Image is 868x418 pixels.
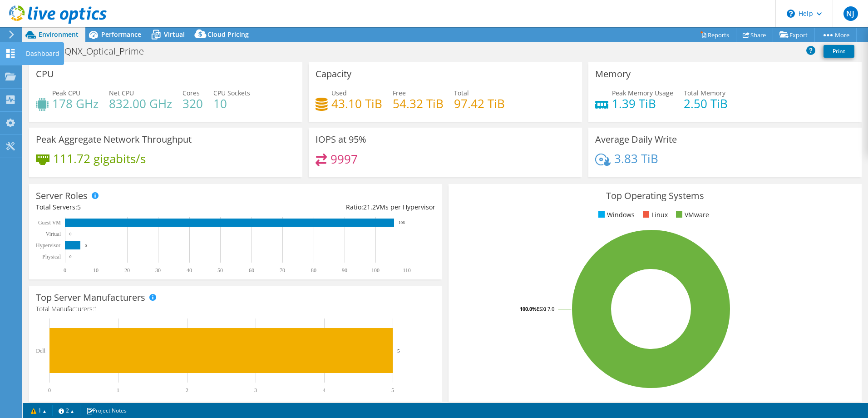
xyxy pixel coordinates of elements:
[363,203,376,211] span: 21.2
[42,254,61,260] text: Physical
[323,387,325,393] text: 4
[684,89,725,97] span: Total Memory
[736,28,773,42] a: Share
[36,304,435,314] h4: Total Manufacturers:
[52,99,99,109] h4: 178 GHz
[403,267,411,274] text: 110
[814,28,857,42] a: More
[455,191,855,201] h3: Top Operating Systems
[316,69,351,79] h3: Capacity
[693,28,736,42] a: Reports
[182,99,203,109] h4: 320
[186,387,188,393] text: 2
[280,267,285,274] text: 70
[595,69,631,79] h3: Memory
[117,387,119,393] text: 1
[342,267,347,274] text: 90
[80,405,133,416] a: Project Notes
[399,220,405,225] text: 106
[684,99,728,109] h4: 2.50 TiB
[53,154,146,164] h4: 111.72 gigabits/s
[36,348,45,354] text: Dell
[393,99,444,109] h4: 54.32 TiB
[69,254,72,259] text: 0
[36,134,192,144] h3: Peak Aggregate Network Throughput
[824,45,854,58] a: Print
[36,202,236,212] div: Total Servers:
[93,267,99,274] text: 10
[612,89,673,97] span: Peak Memory Usage
[85,243,87,248] text: 5
[36,69,54,79] h3: CPU
[38,219,61,226] text: Guest VM
[311,267,316,274] text: 80
[69,232,72,236] text: 0
[612,99,673,109] h4: 1.39 TiB
[21,42,64,65] div: Dashboard
[30,46,158,56] h1: ENAP_EQNX_Optical_Prime
[213,99,250,109] h4: 10
[843,6,858,21] span: NJ
[537,305,554,312] tspan: ESXi 7.0
[249,267,254,274] text: 60
[641,210,668,220] li: Linux
[94,304,98,313] span: 1
[614,154,658,164] h4: 3.83 TiB
[36,293,145,303] h3: Top Server Manufacturers
[46,231,61,237] text: Virtual
[331,89,347,97] span: Used
[330,154,358,164] h4: 9997
[371,267,380,274] text: 100
[25,405,53,416] a: 1
[393,89,406,97] span: Free
[187,267,192,274] text: 40
[64,267,66,274] text: 0
[39,30,79,39] span: Environment
[316,134,366,144] h3: IOPS at 95%
[207,30,249,39] span: Cloud Pricing
[52,89,80,97] span: Peak CPU
[674,210,709,220] li: VMware
[236,202,435,212] div: Ratio: VMs per Hypervisor
[77,203,81,211] span: 5
[217,267,223,274] text: 50
[787,10,795,18] svg: \n
[595,134,677,144] h3: Average Daily Write
[596,210,635,220] li: Windows
[109,99,172,109] h4: 832.00 GHz
[124,267,130,274] text: 20
[101,30,141,39] span: Performance
[254,387,257,393] text: 3
[397,348,400,353] text: 5
[164,30,185,39] span: Virtual
[213,89,250,97] span: CPU Sockets
[48,387,51,393] text: 0
[182,89,200,97] span: Cores
[52,405,80,416] a: 2
[109,89,134,97] span: Net CPU
[454,99,505,109] h4: 97.42 TiB
[520,305,537,312] tspan: 100.0%
[454,89,469,97] span: Total
[36,242,60,249] text: Hypervisor
[331,99,382,109] h4: 43.10 TiB
[155,267,161,274] text: 30
[391,387,394,393] text: 5
[773,28,815,42] a: Export
[36,191,88,201] h3: Server Roles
